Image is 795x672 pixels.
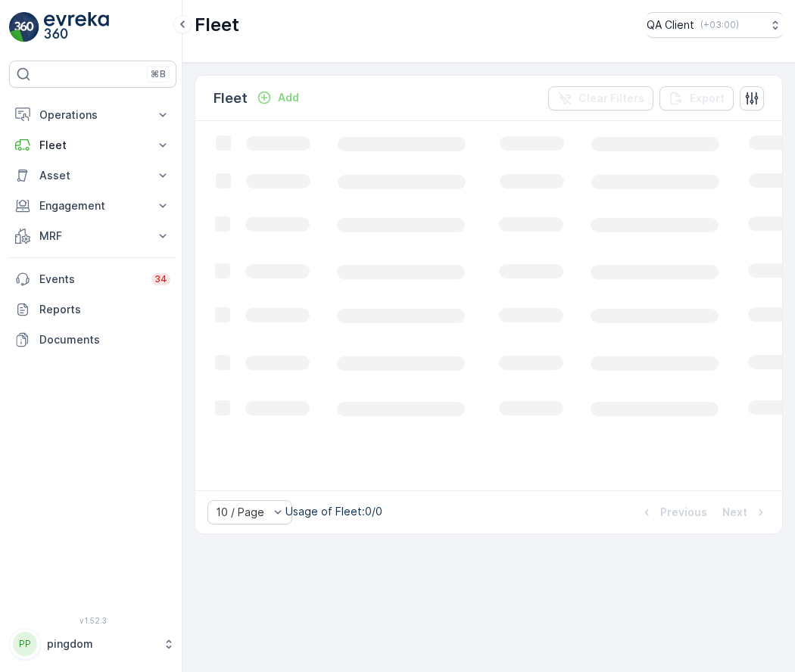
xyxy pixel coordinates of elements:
[690,91,725,106] p: Export
[39,302,170,317] p: Reports
[9,191,176,221] button: Engagement
[251,89,305,107] button: Add
[39,138,146,153] p: Fleet
[39,332,170,347] p: Documents
[9,100,176,130] button: Operations
[39,229,146,244] p: MRF
[659,86,734,110] button: Export
[39,272,142,287] p: Events
[700,19,739,31] p: ( +03:00 )
[214,88,248,109] p: Fleet
[9,12,39,42] img: logo
[278,90,299,105] p: Add
[195,13,239,37] p: Fleet
[39,107,146,123] p: Operations
[39,168,146,183] p: Asset
[660,505,707,520] p: Previous
[647,17,694,33] p: QA Client
[9,325,176,355] a: Documents
[721,503,770,521] button: Next
[44,12,109,42] img: logo_light-DOdMpM7g.png
[9,616,176,625] span: v 1.52.3
[9,221,176,251] button: MRF
[9,264,176,294] a: Events34
[578,91,644,106] p: Clear Filters
[9,160,176,191] button: Asset
[13,632,37,656] div: PP
[722,505,747,520] p: Next
[548,86,653,110] button: Clear Filters
[154,273,167,285] p: 34
[285,504,382,519] p: Usage of Fleet : 0/0
[9,130,176,160] button: Fleet
[638,503,709,521] button: Previous
[151,68,166,80] p: ⌘B
[647,12,783,38] button: QA Client(+03:00)
[9,628,176,660] button: PPpingdom
[39,198,146,213] p: Engagement
[9,294,176,325] a: Reports
[47,636,155,652] p: pingdom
